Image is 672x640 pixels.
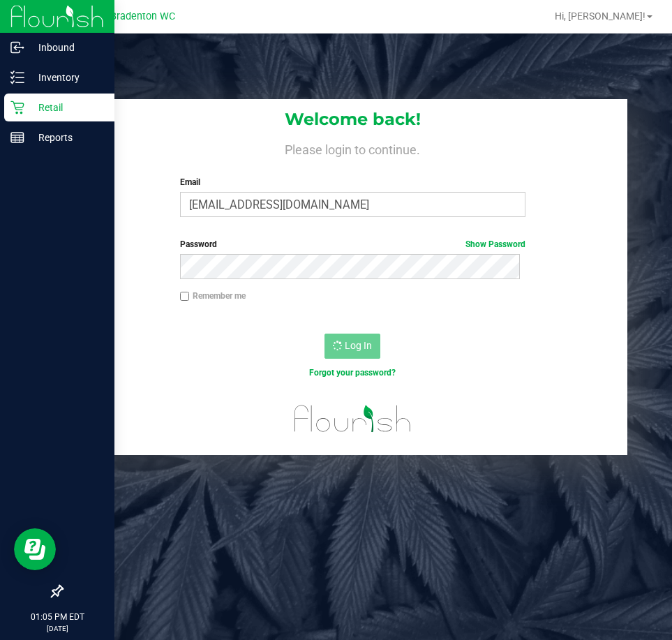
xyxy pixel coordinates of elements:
[78,110,628,128] h1: Welcome back!
[24,39,108,56] p: Inbound
[10,40,24,54] inline-svg: Inbound
[10,101,24,114] inline-svg: Retail
[555,10,645,22] span: Hi, [PERSON_NAME]!
[345,340,372,351] span: Log In
[180,292,190,302] input: Remember me
[6,623,108,634] p: [DATE]
[110,10,175,22] span: Bradenton WC
[6,611,108,623] p: 01:05 PM EDT
[309,368,396,378] a: Forgot your password?
[24,129,108,146] p: Reports
[180,290,246,302] label: Remember me
[24,99,108,116] p: Retail
[324,334,380,359] button: Log In
[10,70,24,84] inline-svg: Inventory
[14,528,56,570] iframe: Resource center
[10,131,24,144] inline-svg: Reports
[78,140,628,156] h4: Please login to continue.
[180,239,217,249] span: Password
[180,176,525,188] label: Email
[284,394,421,444] img: flourish_logo.svg
[465,239,525,249] a: Show Password
[24,69,108,86] p: Inventory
